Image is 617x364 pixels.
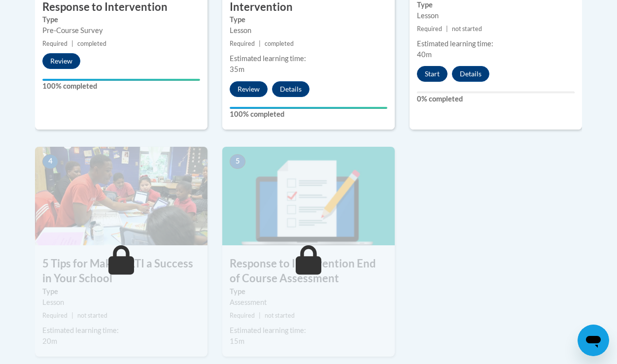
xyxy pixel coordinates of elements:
label: Type [42,14,200,25]
span: | [259,312,261,319]
span: not started [77,312,107,319]
span: not started [265,312,295,319]
button: Review [42,53,80,69]
label: 0% completed [417,94,575,104]
span: Required [42,312,68,319]
img: Course Image [222,147,395,245]
label: 100% completed [230,109,387,120]
div: Assessment [230,297,387,308]
span: Required [417,25,442,33]
span: | [71,40,73,47]
h3: Response to Intervention End of Course Assessment [222,256,395,287]
img: Course Image [35,147,207,245]
span: 5 [230,154,245,169]
button: Details [272,81,309,97]
label: Type [230,286,387,297]
span: 4 [42,154,58,169]
label: Type [230,14,387,25]
label: Type [42,286,200,297]
span: | [446,25,448,33]
span: 20m [42,337,57,345]
button: Details [452,66,489,82]
label: 100% completed [42,81,200,92]
button: Start [417,66,447,82]
div: Your progress [42,79,200,81]
button: Review [230,81,268,97]
div: Estimated learning time: [230,53,387,64]
div: Lesson [42,297,200,308]
h3: 5 Tips for Making RTI a Success in Your School [35,256,207,287]
div: Estimated learning time: [42,325,200,336]
span: 35m [230,65,244,73]
div: Lesson [230,25,387,36]
span: Required [230,40,255,47]
span: 15m [230,337,244,345]
div: Estimated learning time: [230,325,387,336]
span: Required [230,312,255,319]
iframe: Button to launch messaging window [578,325,609,356]
span: 40m [417,50,432,59]
div: Estimated learning time: [417,38,575,49]
span: completed [77,40,106,47]
span: Required [42,40,68,47]
span: not started [452,25,482,33]
span: | [259,40,261,47]
div: Lesson [417,10,575,21]
span: completed [265,40,294,47]
div: Your progress [230,107,387,109]
span: | [71,312,73,319]
div: Pre-Course Survey [42,25,200,36]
